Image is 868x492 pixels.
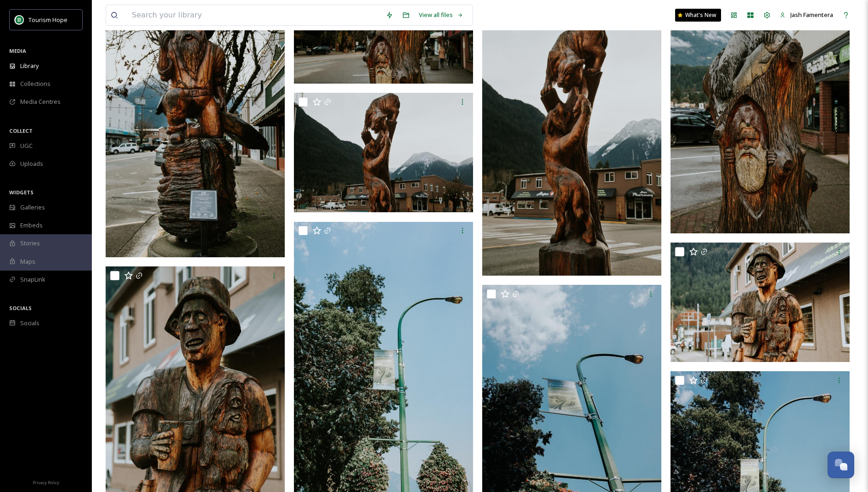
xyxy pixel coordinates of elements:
[20,62,39,70] span: Library
[671,243,850,362] img: IMG_2525.jpg
[20,221,43,230] span: Embeds
[9,47,26,54] span: MEDIA
[20,319,39,328] span: Socials
[20,159,43,168] span: Uploads
[675,9,721,22] a: What's New
[20,141,33,150] span: UGC
[775,6,838,24] a: Jash Famentera
[28,16,68,24] span: Tourism Hope
[20,79,51,88] span: Collections
[20,257,35,266] span: Maps
[414,6,468,24] a: View all files
[9,305,32,311] span: SOCIALS
[482,7,661,276] img: IMG_2529.jpg
[20,275,45,284] span: SnapLink
[20,239,40,248] span: Stories
[790,11,833,19] span: Jash Famentera
[828,452,854,478] button: Open Chat
[33,476,59,487] a: Privacy Policy
[9,189,34,196] span: WIDGETS
[294,93,473,212] img: IMG_2530.jpg
[9,127,33,134] span: COLLECT
[127,5,381,25] input: Search your library
[20,97,61,106] span: Media Centres
[15,15,24,24] img: logo.png
[33,480,59,486] span: Privacy Policy
[20,203,45,212] span: Galleries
